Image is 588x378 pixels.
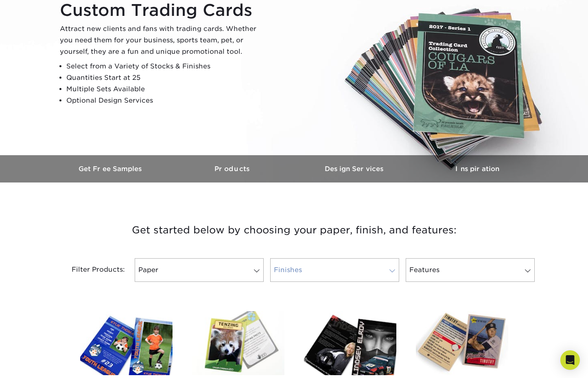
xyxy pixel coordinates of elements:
[294,165,416,173] h3: Design Services
[56,212,532,248] h3: Get started below by choosing your paper, finish, and features:
[192,311,284,375] img: 18PT C1S Trading Cards
[80,311,173,375] img: Glossy UV Coated Trading Cards
[416,165,538,173] h3: Inspiration
[66,72,263,84] li: Quantities Start at 25
[172,165,294,173] h3: Products
[416,155,538,182] a: Inspiration
[2,353,69,375] iframe: Google Customer Reviews
[406,258,535,282] a: Features
[60,0,263,20] h1: Custom Trading Cards
[50,155,172,182] a: Get Free Samples
[60,23,263,57] p: Attract new clients and fans with trading cards. Whether you need them for your business, sports ...
[172,155,294,182] a: Products
[50,258,131,282] div: Filter Products:
[416,311,508,375] img: 14PT Uncoated Trading Cards
[135,258,264,282] a: Paper
[66,61,263,72] li: Select from a Variety of Stocks & Finishes
[304,311,396,375] img: Matte Trading Cards
[50,165,172,173] h3: Get Free Samples
[560,350,580,370] div: Open Intercom Messenger
[270,258,399,282] a: Finishes
[66,95,263,106] li: Optional Design Services
[66,84,263,95] li: Multiple Sets Available
[294,155,416,182] a: Design Services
